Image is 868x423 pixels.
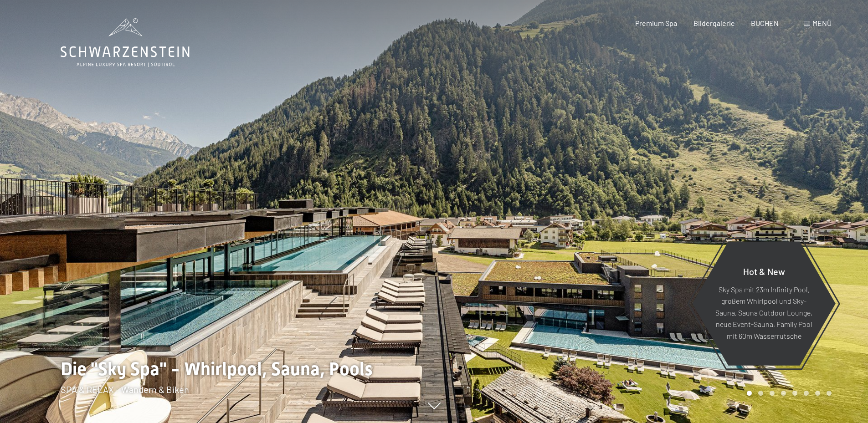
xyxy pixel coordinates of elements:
a: BUCHEN [751,19,779,27]
a: Premium Spa [635,19,677,27]
span: Hot & New [743,265,785,276]
div: Carousel Page 2 [758,391,763,396]
span: Menü [812,19,832,27]
div: Carousel Page 3 [770,391,775,396]
p: Sky Spa mit 23m Infinity Pool, großem Whirlpool und Sky-Sauna, Sauna Outdoor Lounge, neue Event-S... [714,283,813,341]
div: Carousel Pagination [744,391,832,396]
div: Carousel Page 8 [827,391,832,396]
div: Carousel Page 4 [781,391,786,396]
div: Carousel Page 1 (Current Slide) [747,391,752,396]
div: Carousel Page 7 [815,391,820,396]
a: Bildergalerie [693,19,735,27]
div: Carousel Page 6 [804,391,809,396]
a: Hot & New Sky Spa mit 23m Infinity Pool, großem Whirlpool und Sky-Sauna, Sauna Outdoor Lounge, ne... [692,241,836,366]
div: Carousel Page 5 [792,391,797,396]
